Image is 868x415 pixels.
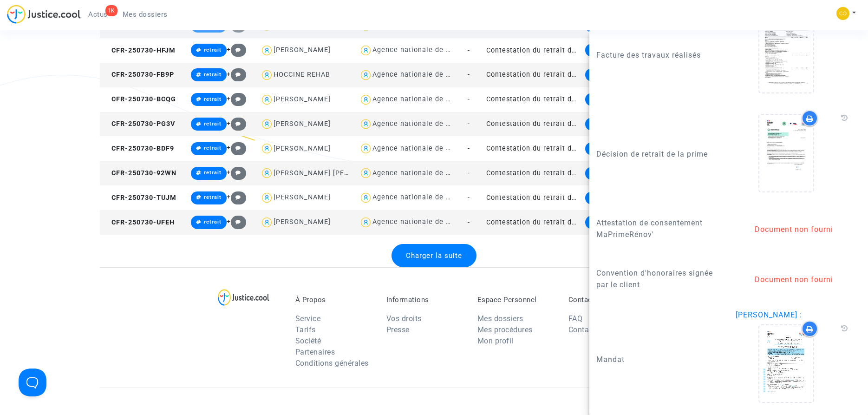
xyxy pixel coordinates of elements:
p: Espace Personnel [477,296,555,304]
span: retrait [204,47,222,53]
div: [PERSON_NAME] [274,218,331,226]
div: 1K [105,5,117,16]
span: + [227,217,247,225]
p: Attestation de consentement MaPrimeRénov' [596,217,722,240]
img: icon-user.svg [359,68,372,82]
td: Contestation du retrait de [PERSON_NAME] par l'ANAH (mandataire) [483,112,582,137]
td: Contestation du retrait de [PERSON_NAME] par l'ANAH (mandataire) [483,185,582,210]
a: Mon profil [477,336,514,345]
div: Recours administratif [585,191,660,204]
span: + [227,144,247,152]
span: CFR-250730-BCQG [103,95,176,103]
td: Contestation du retrait de [PERSON_NAME] par l'ANAH (mandataire) [483,87,582,112]
img: icon-user.svg [260,142,274,155]
a: Vos droits [386,314,422,323]
span: retrait [204,170,222,176]
div: [PERSON_NAME] [274,95,331,103]
div: [PERSON_NAME] [274,120,331,128]
div: Document non fourni [736,274,852,285]
p: Facture des travaux réalisés [596,49,722,61]
img: icon-user.svg [359,216,372,229]
td: Contestation du retrait de [PERSON_NAME] par l'ANAH (mandataire) [483,210,582,235]
span: Charger la suite [406,251,462,260]
span: Actus [88,10,108,19]
img: logo-lg.svg [218,289,269,306]
a: FAQ [568,314,583,323]
div: Recours administratif [585,93,660,106]
a: 1KActus [81,7,115,21]
div: [PERSON_NAME] [274,193,331,201]
span: + [227,95,247,103]
td: Contestation du retrait de [PERSON_NAME] par l'ANAH (mandataire) [483,38,582,63]
div: [PERSON_NAME] [274,145,331,152]
span: retrait [204,194,222,200]
img: icon-user.svg [359,44,372,57]
div: Agence nationale de l'habitat [372,46,475,54]
span: + [227,119,247,127]
td: Contestation du retrait de [PERSON_NAME] par l'ANAH (mandataire) [483,161,582,185]
span: CFR-250730-92WN [103,169,176,177]
span: + [227,168,247,176]
p: Convention d'honoraires signée par le client [596,267,722,290]
div: Agence nationale de l'habitat [372,218,475,226]
p: À Propos [295,296,372,304]
div: Document non fourni [736,224,852,235]
img: icon-user.svg [260,68,274,82]
div: Recours administratif [585,167,660,180]
div: HOCCINE REHAB [274,71,330,79]
span: retrait [204,72,222,78]
a: Mes dossiers [477,314,523,323]
a: Presse [386,325,410,334]
span: - [468,120,470,128]
a: Société [295,336,321,345]
span: [PERSON_NAME] : [736,310,802,319]
span: CFR-250730-TUJM [103,194,176,202]
img: icon-user.svg [260,216,274,229]
div: Agence nationale de l'habitat [372,71,475,79]
td: Contestation du retrait de [PERSON_NAME] par l'ANAH (mandataire) [483,63,582,87]
img: icon-user.svg [260,118,274,131]
span: - [468,95,470,103]
img: icon-user.svg [260,93,274,106]
span: CFR-250730-FB9P [103,71,174,79]
p: Informations [386,296,463,304]
span: CFR-250730-HFJM [103,46,176,54]
a: Tarifs [295,325,316,334]
span: - [468,194,470,202]
a: Mes dossiers [115,7,175,21]
div: Agence nationale de l'habitat [372,120,475,128]
div: Recours administratif [585,216,660,229]
img: icon-user.svg [359,166,372,180]
p: Mandat [596,354,722,365]
span: + [227,46,247,53]
img: jc-logo.svg [7,5,81,24]
img: icon-user.svg [260,166,274,180]
span: - [468,145,470,152]
img: 5a13cfc393247f09c958b2f13390bacc [836,7,849,20]
a: Service [295,314,321,323]
a: Partenaires [295,348,335,356]
a: Conditions générales [295,359,369,368]
div: Agence nationale de l'habitat [372,145,475,152]
span: - [468,46,470,54]
span: retrait [204,145,222,151]
span: retrait [204,96,222,102]
a: Contact [568,325,596,334]
span: CFR-250730-PG3V [103,120,175,128]
a: Mes procédures [477,325,533,334]
img: icon-user.svg [260,191,274,204]
span: Mes dossiers [123,10,168,19]
p: Décision de retrait de la prime [596,148,722,160]
span: - [468,71,470,79]
div: Agence nationale de l'habitat [372,193,475,201]
span: + [227,70,247,78]
img: icon-user.svg [359,93,372,106]
div: Agence nationale de l'habitat [372,169,475,177]
span: CFR-250730-UFEH [103,218,175,226]
span: retrait [204,219,222,225]
span: - [468,218,470,226]
div: Recours administratif [585,118,660,131]
p: Contact [568,296,646,304]
div: [PERSON_NAME] [PERSON_NAME] PAUTON [274,169,421,177]
div: Agence nationale de l'habitat [372,95,475,103]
